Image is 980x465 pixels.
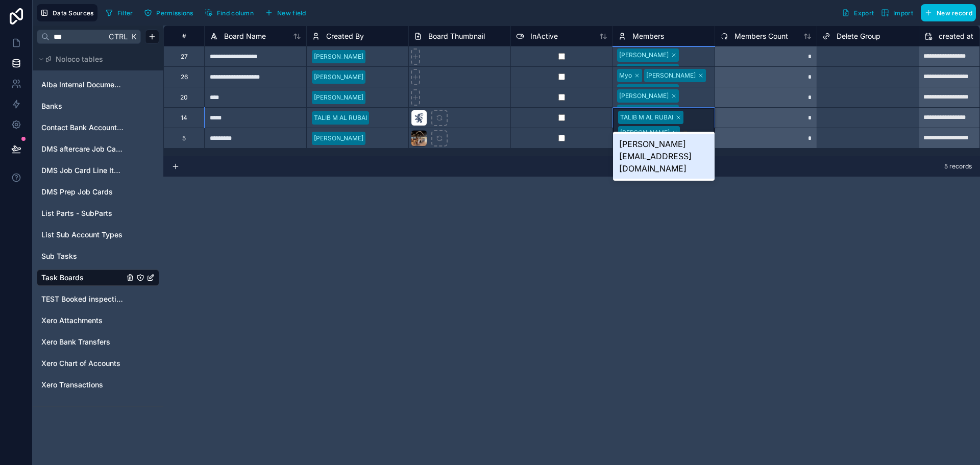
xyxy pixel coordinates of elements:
[41,165,124,176] a: DMS Job Card Line Items
[41,101,62,111] span: Banks
[877,4,917,21] button: Import
[41,337,110,347] span: Xero Bank Transfers
[619,86,669,95] div: [PERSON_NAME]
[314,134,363,143] div: [PERSON_NAME]
[632,31,664,41] span: Members
[37,248,159,264] div: Sub Tasks
[41,273,124,283] a: Task Boards
[37,334,159,350] div: Xero Bank Transfers
[314,113,367,123] div: TALIB M AL RUBAI
[620,113,673,122] div: TALIB M AL RUBAI
[37,227,159,243] div: List Sub Account Types
[41,380,124,390] a: Xero Transactions
[314,93,363,102] div: [PERSON_NAME]
[37,355,159,372] div: Xero Chart of Accounts
[893,9,913,17] span: Import
[140,5,201,20] a: Permissions
[620,128,670,137] div: [PERSON_NAME]
[937,9,972,17] span: New record
[41,358,120,369] span: Xero Chart of Accounts
[37,184,159,200] div: DMS Prep Job Cards
[41,80,124,90] a: Alba Internal Documents
[944,162,972,170] span: 5 records
[837,31,880,41] span: Delete Group
[108,30,129,43] span: Ctrl
[41,315,124,326] a: Xero Attachments
[37,205,159,222] div: List Parts - SubParts
[41,337,124,347] a: Xero Bank Transfers
[181,53,188,61] div: 27
[41,101,124,111] a: Banks
[613,134,715,179] div: [PERSON_NAME][EMAIL_ADDRESS][DOMAIN_NAME]
[217,9,254,17] span: Find column
[53,9,94,17] span: Data Sources
[180,93,188,102] div: 20
[41,208,124,218] a: List Parts - SubParts
[156,9,193,17] span: Permissions
[37,291,159,307] div: TEST Booked inspections
[182,134,186,142] div: 5
[619,66,669,75] div: [PERSON_NAME]
[130,33,137,40] span: K
[41,230,124,240] a: List Sub Account Types
[41,123,124,133] a: Contact Bank Account information
[41,294,124,304] a: TEST Booked inspections
[201,5,257,20] button: Find column
[619,107,669,116] div: [PERSON_NAME]
[37,119,159,136] div: Contact Bank Account information
[117,9,133,17] span: Filter
[171,32,197,40] div: #
[37,4,97,21] button: Data Sources
[530,31,558,41] span: InActive
[277,9,306,17] span: New field
[181,73,188,81] div: 26
[41,230,122,240] span: List Sub Account Types
[41,251,77,261] span: Sub Tasks
[838,4,877,21] button: Export
[646,71,696,80] div: [PERSON_NAME]
[37,52,153,66] button: Noloco tables
[734,31,788,41] span: Members Count
[41,273,84,283] span: Task Boards
[181,114,187,122] div: 14
[37,162,159,179] div: DMS Job Card Line Items
[37,98,159,114] div: Banks
[261,5,310,20] button: New field
[102,5,137,20] button: Filter
[41,380,103,390] span: Xero Transactions
[56,54,103,64] span: Noloco tables
[921,4,976,21] button: New record
[619,51,669,60] div: [PERSON_NAME]
[939,31,973,41] span: created at
[37,270,159,286] div: Task Boards
[37,77,159,93] div: Alba Internal Documents
[326,31,364,41] span: Created By
[41,358,124,369] a: Xero Chart of Accounts
[224,31,266,41] span: Board Name
[37,312,159,329] div: Xero Attachments
[619,71,632,80] div: Myo
[37,377,159,393] div: Xero Transactions
[140,5,197,20] button: Permissions
[314,52,363,61] div: [PERSON_NAME]
[917,4,976,21] a: New record
[41,315,103,326] span: Xero Attachments
[41,187,113,197] span: DMS Prep Job Cards
[314,72,363,82] div: [PERSON_NAME]
[428,31,485,41] span: Board Thumbnail
[41,251,124,261] a: Sub Tasks
[854,9,874,17] span: Export
[41,208,112,218] span: List Parts - SubParts
[619,91,669,101] div: [PERSON_NAME]
[41,187,124,197] a: DMS Prep Job Cards
[41,144,124,154] a: DMS aftercare Job Cards
[37,141,159,157] div: DMS aftercare Job Cards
